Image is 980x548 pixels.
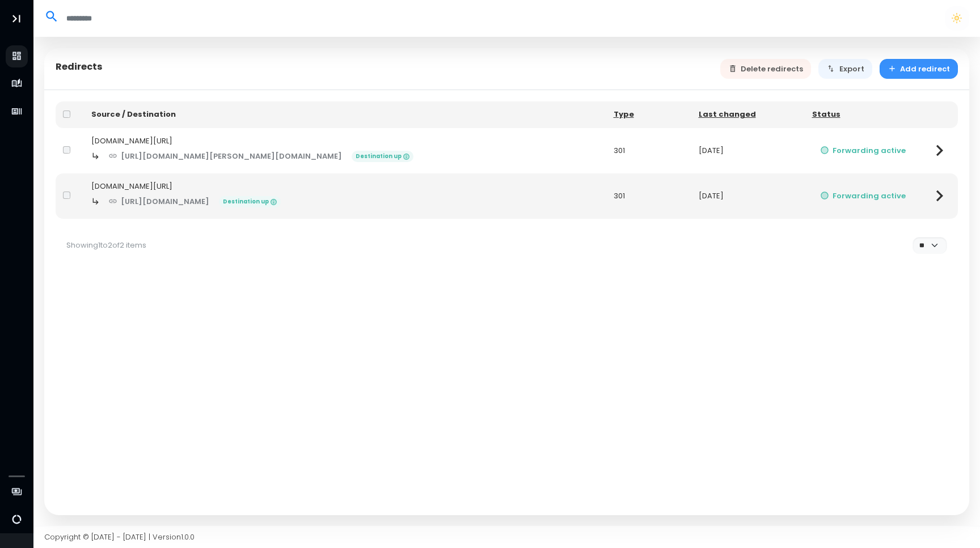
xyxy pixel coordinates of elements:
div: [DOMAIN_NAME][URL] [91,181,599,192]
span: Destination up [352,151,413,162]
h5: Redirects [56,61,103,73]
button: Add redirect [880,59,958,79]
button: Forwarding active [812,186,914,206]
th: Status [805,101,922,128]
span: Copyright © [DATE] - [DATE] | Version 1.0.0 [44,532,195,542]
select: Per [913,237,947,253]
div: [DOMAIN_NAME][URL] [91,135,599,147]
span: Showing 1 to 2 of 2 items [66,240,146,250]
span: Destination up [219,196,281,207]
button: Forwarding active [812,141,914,160]
th: Last changed [691,101,805,128]
button: Toggle Aside [6,8,27,29]
td: [DATE] [691,173,805,219]
td: [DATE] [691,128,805,173]
a: [URL][DOMAIN_NAME][PERSON_NAME][DOMAIN_NAME] [100,146,350,166]
th: Source / Destination [84,101,606,128]
td: 301 [606,173,691,219]
a: [URL][DOMAIN_NAME] [100,192,218,211]
th: Type [606,101,691,128]
td: 301 [606,128,691,173]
